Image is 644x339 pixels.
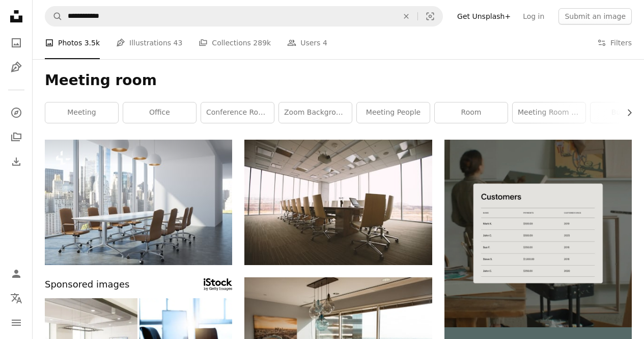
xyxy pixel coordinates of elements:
[6,264,26,284] a: Log in / Sign up
[517,8,550,24] a: Log in
[418,7,442,26] button: Visual search
[116,27,182,59] a: Illustrations 43
[45,140,232,265] img: Meeting room interior with a long white table surrounded by brown office chairs, a panoramic wind...
[45,71,632,90] h1: Meeting room
[174,37,183,48] span: 43
[45,102,118,123] a: meeting
[620,102,632,123] button: scroll list to the right
[279,102,352,123] a: zoom background
[323,37,327,48] span: 4
[123,102,196,123] a: office
[357,102,430,123] a: meeting people
[201,102,274,123] a: conference room
[597,27,632,59] button: Filters
[6,102,26,123] a: Explore
[6,288,26,308] button: Language
[287,27,327,59] a: Users 4
[558,8,632,24] button: Submit an image
[6,57,26,77] a: Illustrations
[395,7,417,26] button: Clear
[199,27,271,59] a: Collections 289k
[45,277,129,292] span: Sponsored images
[45,6,443,27] form: Find visuals sitewide
[244,140,432,265] img: oval brown wooden conference table and chairs inside conference room
[45,7,63,26] button: Search Unsplash
[6,127,26,147] a: Collections
[435,102,508,123] a: room
[253,37,271,48] span: 289k
[6,312,26,333] button: Menu
[45,197,232,206] a: Meeting room interior with a long white table surrounded by brown office chairs, a panoramic wind...
[6,33,26,53] a: Photos
[444,140,632,327] img: file-1747939376688-baf9a4a454ffimage
[6,151,26,172] a: Download History
[244,197,432,206] a: oval brown wooden conference table and chairs inside conference room
[513,102,585,123] a: meeting room with people
[451,8,517,24] a: Get Unsplash+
